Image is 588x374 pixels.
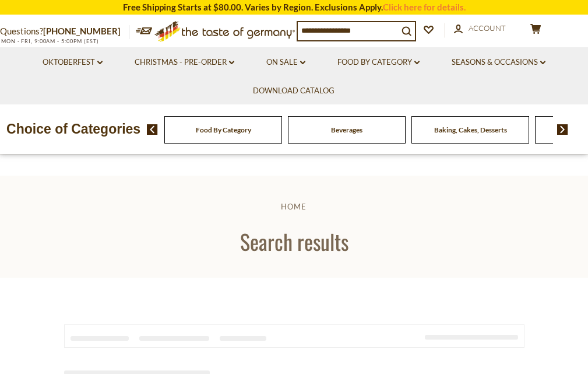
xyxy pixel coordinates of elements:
a: Food By Category [337,56,420,69]
img: previous arrow [147,124,158,135]
a: Account [454,22,506,35]
img: next arrow [557,124,568,135]
h1: Search results [36,228,552,254]
a: Seasons & Occasions [452,56,545,69]
span: Account [469,23,506,33]
a: Click here for details. [383,2,466,12]
a: Baking, Cakes, Desserts [434,125,507,134]
a: On Sale [266,56,305,69]
a: Christmas - PRE-ORDER [135,56,234,69]
a: Food By Category [196,125,251,134]
a: Oktoberfest [43,56,103,69]
a: Download Catalog [253,85,335,97]
a: Home [281,202,307,211]
a: [PHONE_NUMBER] [43,26,121,36]
a: Beverages [331,125,362,134]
